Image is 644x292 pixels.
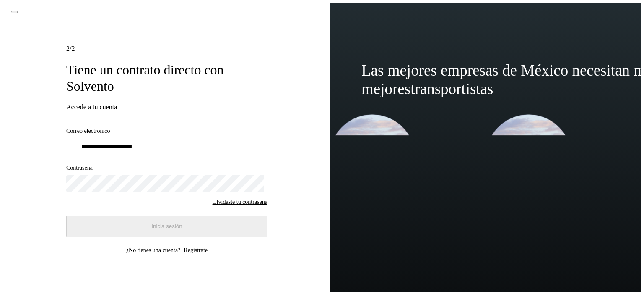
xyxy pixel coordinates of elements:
[183,246,212,255] a: Regístrate
[60,56,262,89] h1: Tiene un contrato directo con Solvento
[60,98,262,106] h3: Accede a tu cuenta
[110,246,179,255] p: ¿No tienes una cuenta?
[413,97,514,115] span: transportistas
[60,38,64,46] span: 2
[60,213,262,236] button: Inicia sesión
[150,221,186,227] span: Inicia sesión
[354,59,612,115] h2: Las mejores empresas de México necesitan más y mejores
[192,194,262,203] a: Olvidaste tu contraseña
[60,157,262,164] label: Contraseña
[60,116,262,123] label: Correo electrónico
[60,37,262,47] div: /2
